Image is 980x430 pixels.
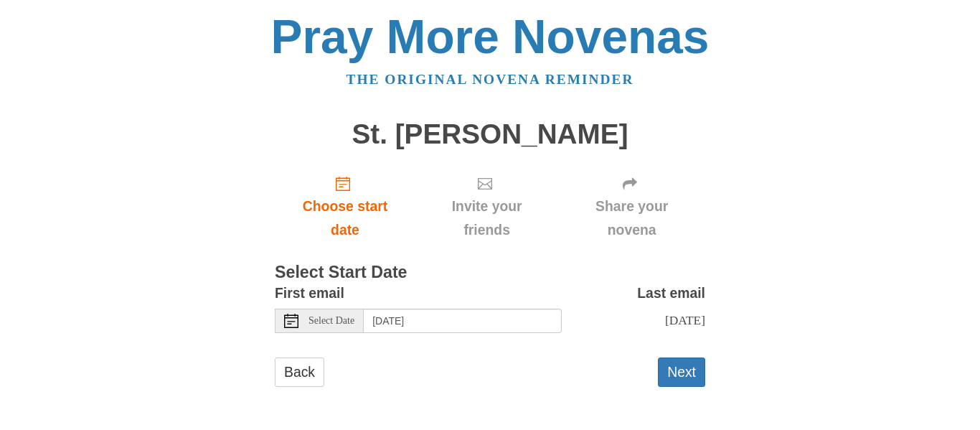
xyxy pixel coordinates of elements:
[415,164,558,249] div: Click "Next" to confirm your start date first.
[347,72,634,87] a: The original novena reminder
[289,195,401,242] span: Choose start date
[430,195,544,242] span: Invite your friends
[271,10,710,63] a: Pray More Novenas
[275,357,324,387] a: Back
[308,316,354,326] span: Select Date
[558,164,705,249] div: Click "Next" to confirm your start date first.
[658,357,705,387] button: Next
[275,281,344,305] label: First email
[275,119,705,150] h1: St. [PERSON_NAME]
[275,164,415,249] a: Choose start date
[637,281,705,305] label: Last email
[665,313,705,327] span: [DATE]
[275,263,705,282] h3: Select Start Date
[573,195,691,242] span: Share your novena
